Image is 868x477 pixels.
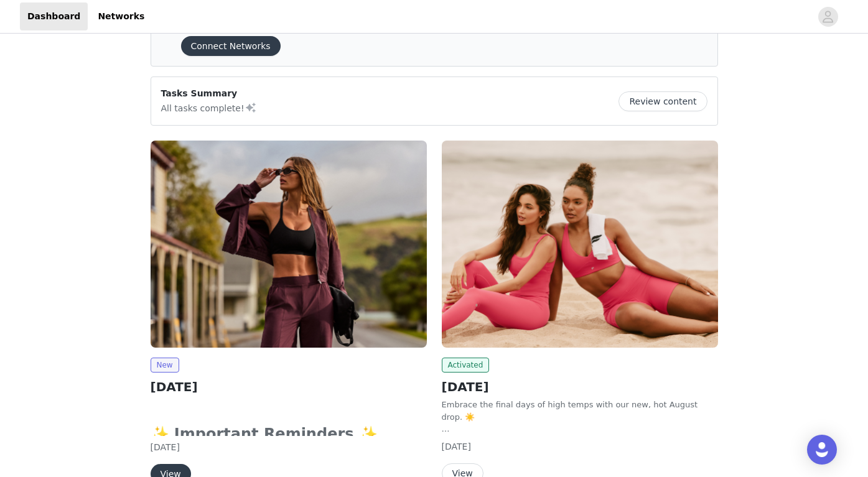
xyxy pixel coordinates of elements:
span: [DATE] [151,442,180,452]
span: New [151,358,179,373]
a: Networks [90,2,152,30]
button: Review content [618,91,707,111]
p: Embrace the final days of high temps with our new, hot August drop. ☀️ [442,399,718,423]
h2: [DATE] [151,377,427,396]
h2: [DATE] [442,377,718,396]
strong: ✨ Important Reminders ✨ [151,425,386,443]
div: avatar [822,7,834,27]
img: Fabletics [151,141,427,348]
button: Connect Networks [181,36,281,56]
p: Tasks Summary [161,87,257,100]
span: Activated [442,358,490,373]
p: All tasks complete! [161,100,257,115]
img: Fabletics [442,141,718,348]
div: Open Intercom Messenger [807,435,837,465]
a: Dashboard [20,2,88,30]
span: [DATE] [442,442,471,452]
